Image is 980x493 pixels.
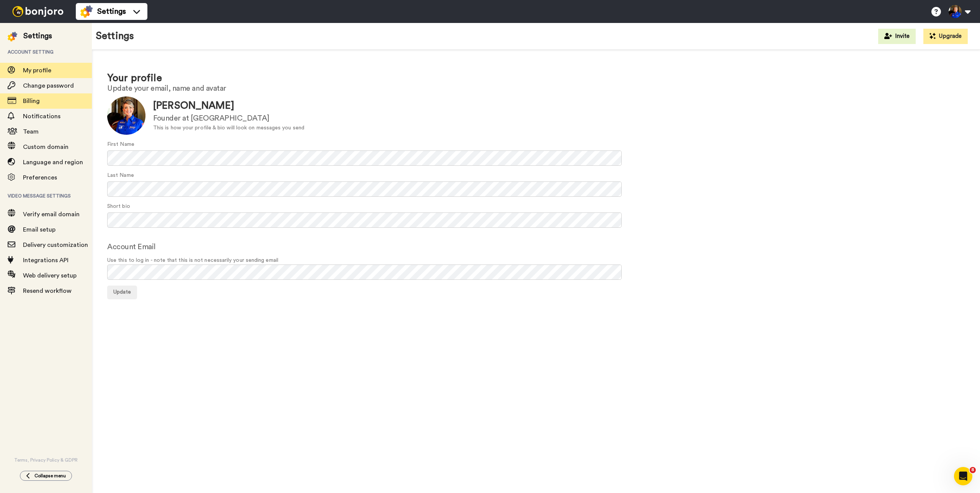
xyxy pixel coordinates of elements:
button: Update [107,286,137,299]
iframe: Intercom live chat [954,467,972,485]
span: 8 [970,467,976,473]
button: Invite [878,29,916,44]
img: settings-colored.svg [80,5,93,18]
label: Last Name [107,171,134,180]
img: settings-colored.svg [8,32,17,41]
div: Founder at [GEOGRAPHIC_DATA] [153,113,304,124]
span: Verify email domain [23,211,80,217]
h1: Your profile [107,73,965,84]
span: Preferences [23,175,57,181]
span: Web delivery setup [23,273,77,279]
img: bj-logo-header-white.svg [9,6,67,17]
label: First Name [107,140,134,149]
span: Billing [23,98,40,104]
button: Collapse menu [20,471,72,481]
span: Email setup [23,227,56,233]
span: Language and region [23,159,83,165]
span: Use this to log in - note that this is not necessarily your sending email [107,256,965,264]
span: Team [23,129,39,135]
span: Delivery customization [23,242,88,248]
h2: Update your email, name and avatar [107,84,965,93]
span: Change password [23,83,74,89]
div: [PERSON_NAME] [153,99,304,113]
span: Collapse menu [34,473,66,479]
span: Custom domain [23,144,69,150]
span: Notifications [23,113,60,119]
span: My profile [23,67,51,73]
label: Account Email [107,241,156,253]
span: Integrations API [23,257,69,263]
label: Short bio [107,202,130,211]
h1: Settings [96,31,134,42]
div: Settings [23,31,52,41]
span: Resend workflow [23,288,72,294]
div: This is how your profile & bio will look on messages you send [153,124,304,132]
span: Settings [97,6,126,17]
span: Update [113,289,131,295]
button: Upgrade [923,29,968,44]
